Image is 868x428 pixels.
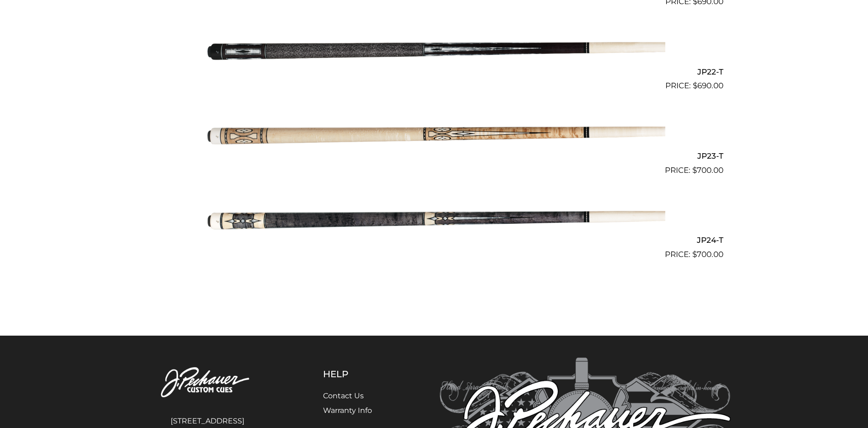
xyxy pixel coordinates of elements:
img: JP22-T [203,11,665,88]
h5: Help [323,369,394,380]
a: JP22-T $690.00 [145,11,723,92]
bdi: 700.00 [692,166,723,175]
bdi: 700.00 [692,250,723,259]
h2: JP24-T [145,232,723,249]
img: JP23-T [203,96,665,172]
span: $ [692,166,697,175]
bdi: 690.00 [693,81,723,90]
img: Pechauer Custom Cues [138,358,278,408]
span: $ [693,81,697,90]
h2: JP22-T [145,63,723,80]
h2: JP23-T [145,147,723,164]
a: Warranty Info [323,406,372,415]
a: Contact Us [323,391,364,400]
a: JP23-T $700.00 [145,96,723,176]
a: JP24-T $700.00 [145,180,723,261]
span: $ [692,250,697,259]
img: JP24-T [203,180,665,257]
